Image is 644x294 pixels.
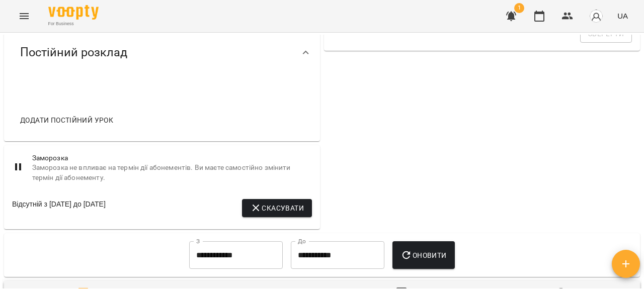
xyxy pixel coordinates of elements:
span: Заморозка [32,153,312,163]
button: Оновити [392,241,454,269]
span: Скасувати [250,202,304,214]
button: Menu [12,4,36,28]
img: Voopty Logo [48,5,99,20]
div: Постійний розклад [4,27,320,78]
span: Постійний розклад [20,45,127,60]
button: Додати постійний урок [16,111,117,129]
button: Скасувати [242,199,312,217]
span: Оновити [400,249,446,261]
span: UA [617,11,628,21]
span: 1 [514,3,524,13]
span: Додати постійний урок [20,114,113,126]
button: UA [613,7,632,25]
span: For Business [48,21,99,27]
span: Заморозка не впливає на термін дії абонементів. Ви маєте самостійно змінити термін дії абонементу. [32,163,312,182]
img: avatar_s.png [589,9,603,23]
div: Відсутній з [DATE] до [DATE] [12,199,106,217]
